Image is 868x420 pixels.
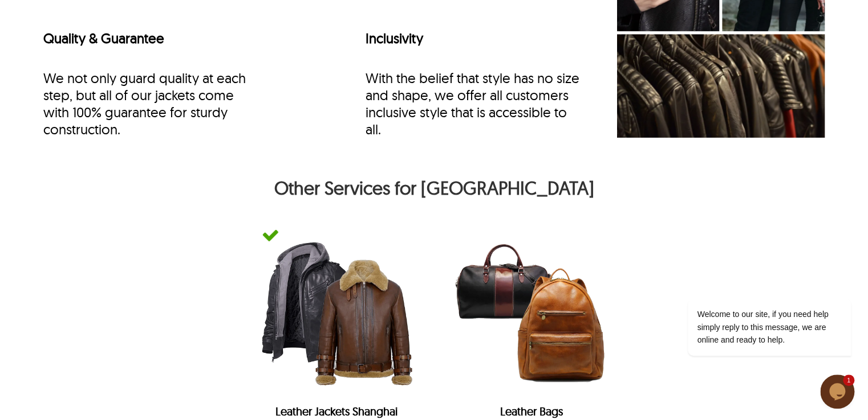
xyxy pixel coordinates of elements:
iframe: chat widget [651,196,857,369]
div: With the belief that style has no size and shape, we offer all customers inclusive style that is ... [366,69,580,138]
iframe: chat widget [820,374,857,409]
img: Leather Jackets [250,227,423,399]
img: why-scin-jackets-are-the-best-bottom [617,35,825,138]
h2: Other Services for [GEOGRAPHIC_DATA] [43,177,825,204]
div: Inclusivity [366,30,580,47]
img: green-tick-icon [262,227,279,244]
img: Leather Bags [445,227,618,399]
div: Quality & Guarantee [43,30,258,47]
div: We not only guard quality at each step, but all of our jackets come with 100% guarantee for sturd... [43,69,258,138]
